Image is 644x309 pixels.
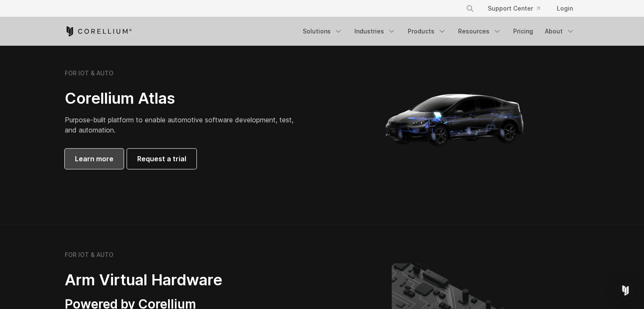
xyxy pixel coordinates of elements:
span: Request a trial [137,154,186,164]
a: Request a trial [127,149,196,169]
span: Learn more [75,154,113,164]
a: Corellium Home [65,26,132,36]
h6: FOR IOT & AUTO [65,69,113,77]
span: Purpose-built platform to enable automotive software development, test, and automation. [65,116,293,134]
a: About [540,24,580,39]
a: Products [403,24,451,39]
a: Solutions [298,24,348,39]
div: Navigation Menu [456,1,580,16]
h2: Corellium Atlas [65,89,302,108]
a: Learn more [65,149,124,169]
h6: FOR IOT & AUTO [65,251,113,259]
div: Open Intercom Messenger [615,280,636,301]
a: Support Center [481,1,547,16]
div: Navigation Menu [298,24,580,39]
a: Industries [349,24,401,39]
button: Search [462,1,478,16]
a: Login [550,1,580,16]
h2: Arm Virtual Hardware [65,270,302,290]
a: Resources [453,24,506,39]
img: Corellium_Hero_Atlas_alt [370,34,540,204]
a: Pricing [508,24,538,39]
